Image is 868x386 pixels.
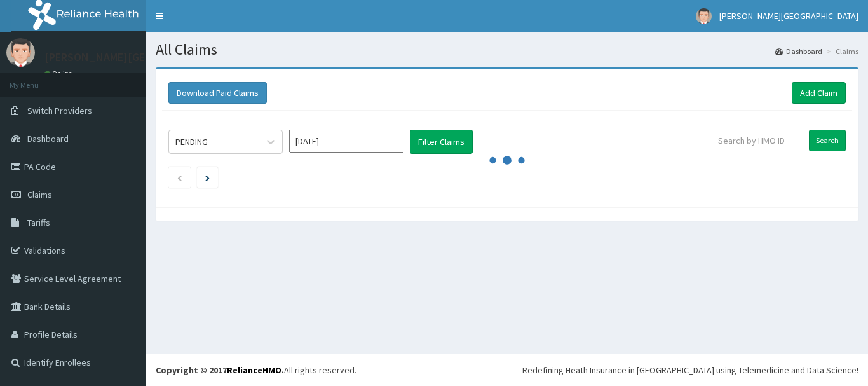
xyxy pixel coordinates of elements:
[44,52,233,63] p: [PERSON_NAME][GEOGRAPHIC_DATA]
[156,364,284,376] strong: Copyright © 2017 .
[177,172,182,183] a: Previous page
[289,130,403,153] input: Select Month and Year
[410,130,473,154] button: Filter Claims
[775,46,822,57] a: Dashboard
[522,364,858,376] div: Redefining Heath Insurance in [GEOGRAPHIC_DATA] using Telemedicine and Data Science!
[27,105,92,116] span: Switch Providers
[792,82,846,104] a: Add Claim
[6,38,35,67] img: User Image
[719,10,858,22] span: [PERSON_NAME][GEOGRAPHIC_DATA]
[168,82,267,104] button: Download Paid Claims
[824,46,858,57] li: Claims
[27,189,52,200] span: Claims
[205,172,210,183] a: Next page
[146,354,868,386] footer: All rights reserved.
[27,217,50,228] span: Tariffs
[227,364,281,376] a: RelianceHMO
[156,41,858,58] h1: All Claims
[44,69,75,78] a: Online
[175,135,208,148] div: PENDING
[696,8,712,24] img: User Image
[27,133,69,144] span: Dashboard
[809,130,846,151] input: Search
[488,141,526,179] svg: audio-loading
[710,130,804,151] input: Search by HMO ID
